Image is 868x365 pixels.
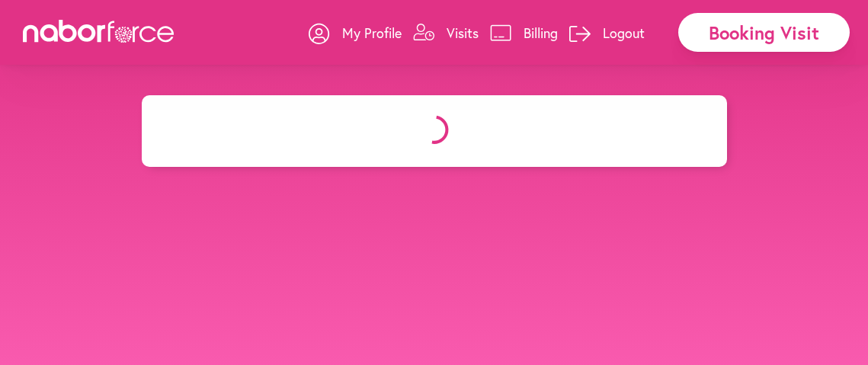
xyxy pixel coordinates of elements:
div: Booking Visit [678,13,850,52]
a: Logout [569,10,645,56]
p: Visits [447,24,479,42]
p: My Profile [342,24,402,42]
p: Logout [603,24,645,42]
a: Visits [413,10,479,56]
a: My Profile [309,10,402,56]
p: Billing [524,24,558,42]
a: Billing [490,10,558,56]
